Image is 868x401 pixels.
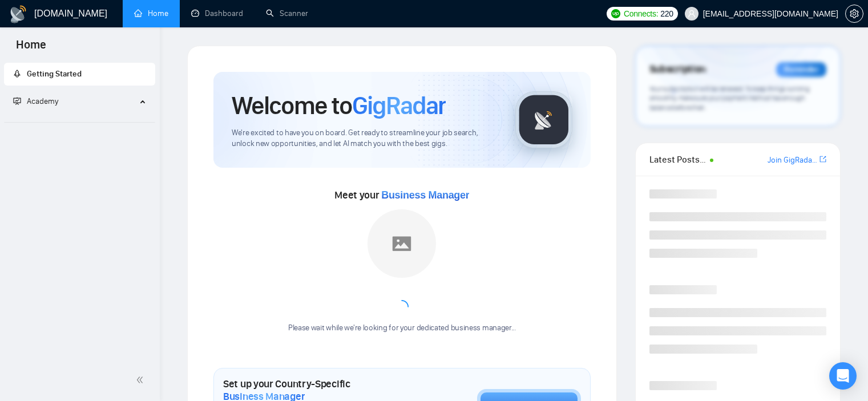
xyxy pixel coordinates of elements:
[4,63,155,86] li: Getting Started
[829,362,857,390] div: Open Intercom Messenger
[352,90,446,121] span: GigRadar
[845,9,863,18] a: setting
[27,96,58,106] span: Academy
[515,91,572,148] img: gigradar-logo.png
[281,323,523,334] div: Please wait while we're looking for your dedicated business manager...
[13,96,58,106] span: Academy
[660,7,673,20] span: 220
[266,9,308,18] a: searchScanner
[819,155,826,164] span: export
[191,9,243,18] a: dashboardDashboard
[624,7,658,20] span: Connects:
[768,154,817,167] a: Join GigRadar Slack Community
[368,209,436,278] img: placeholder.png
[611,9,620,18] img: upwork-logo.png
[4,118,155,125] li: Academy Homepage
[13,97,21,105] span: fund-projection-screen
[232,90,446,121] h1: Welcome to
[334,189,469,201] span: Meet your
[7,37,55,60] span: Home
[27,69,82,79] span: Getting Started
[395,300,409,314] span: loading
[381,189,469,201] span: Business Manager
[136,374,147,386] span: double-left
[846,9,863,18] span: setting
[845,5,863,23] button: setting
[649,152,706,167] span: Latest Posts from the GigRadar Community
[649,60,706,79] span: Subscription
[688,10,696,18] span: user
[232,128,497,149] span: We're excited to have you on board. Get ready to streamline your job search, unlock new opportuni...
[776,62,826,77] div: Reminder
[819,154,826,165] a: export
[13,70,21,78] span: rocket
[134,9,168,18] a: homeHome
[9,5,27,23] img: logo
[649,84,810,112] span: Your subscription will be renewed. To keep things running smoothly, make sure your payment method...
